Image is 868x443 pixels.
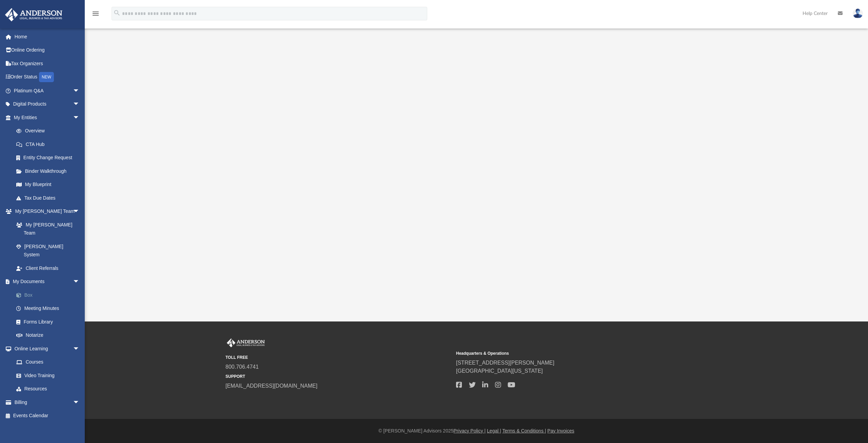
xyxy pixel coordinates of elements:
a: Binder Walkthrough [9,164,90,178]
span: arrow_drop_down [73,395,86,409]
a: My Documentsarrow_drop_down [5,275,90,289]
a: Home [5,30,90,43]
a: Tax Organizers [5,57,90,70]
a: Privacy Policy | [454,428,486,433]
a: Terms & Conditions | [502,428,546,433]
img: User Pic [853,8,863,18]
a: Forms Library [9,315,86,329]
span: arrow_drop_down [73,205,86,219]
a: Entity Change Request [9,151,90,165]
img: Anderson Advisors Platinum Portal [3,8,64,21]
a: CTA Hub [9,137,90,151]
a: My [PERSON_NAME] Teamarrow_drop_down [5,205,86,218]
span: arrow_drop_down [73,275,86,289]
a: Courses [9,355,86,369]
a: Platinum Q&Aarrow_drop_down [5,84,90,97]
a: My Blueprint [9,178,86,191]
i: search [113,9,121,17]
a: Billingarrow_drop_down [5,395,90,409]
small: SUPPORT [225,373,451,380]
a: Video Training [9,369,83,382]
a: [GEOGRAPHIC_DATA][US_STATE] [456,368,543,374]
a: Tax Due Dates [9,191,90,205]
span: arrow_drop_down [73,97,86,111]
small: TOLL FREE [225,354,451,361]
a: My Entitiesarrow_drop_down [5,111,90,124]
a: menu [92,13,100,18]
a: [STREET_ADDRESS][PERSON_NAME] [456,360,554,366]
small: Headquarters & Operations [456,350,682,356]
a: Meeting Minutes [9,302,90,315]
a: Resources [9,382,86,396]
a: Online Ordering [5,43,90,57]
span: arrow_drop_down [73,111,86,125]
a: Notarize [9,329,90,342]
a: Digital Productsarrow_drop_down [5,97,90,111]
a: [PERSON_NAME] System [9,240,86,261]
a: Overview [9,124,90,138]
img: Anderson Advisors Platinum Portal [225,338,266,347]
a: Pay Invoices [547,428,574,433]
span: arrow_drop_down [73,342,86,356]
a: Online Learningarrow_drop_down [5,342,86,355]
a: 800.706.4741 [225,364,259,370]
div: © [PERSON_NAME] Advisors 2025 [85,427,868,435]
i: menu [92,10,100,18]
a: Events Calendar [5,409,90,423]
a: Client Referrals [9,261,86,275]
a: Order StatusNEW [5,70,90,84]
a: Box [9,288,90,302]
a: [EMAIL_ADDRESS][DOMAIN_NAME] [225,383,317,389]
span: arrow_drop_down [73,84,86,98]
a: My [PERSON_NAME] Team [9,218,83,240]
a: Legal | [487,428,501,433]
div: NEW [39,72,54,82]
